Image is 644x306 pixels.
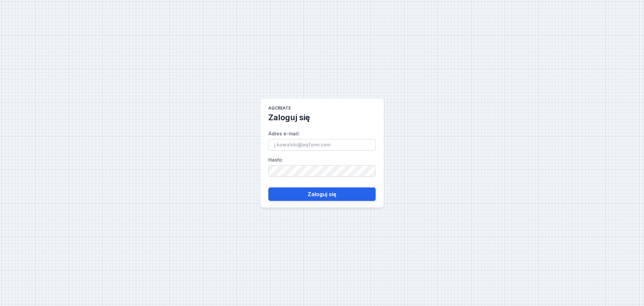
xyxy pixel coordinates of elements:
[268,155,376,177] label: Hasło :
[268,112,310,123] h2: Zaloguj się
[268,128,376,150] label: Adres e-mail :
[268,165,376,177] input: Hasło:
[268,105,291,112] h1: AQcreate
[268,139,376,150] input: Adres e-mail:
[268,187,376,201] button: Zaloguj się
